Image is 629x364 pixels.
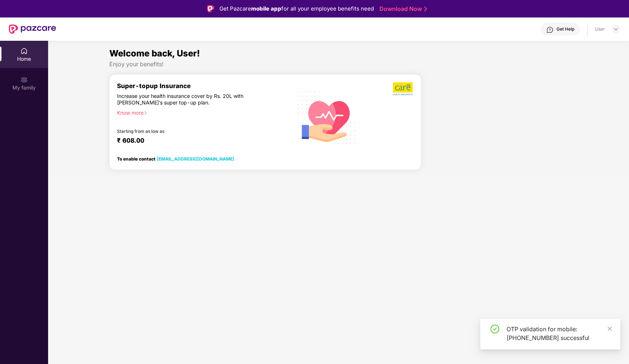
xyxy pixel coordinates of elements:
[613,26,619,32] img: svg+xml;base64,PHN2ZyBpZD0iRHJvcGRvd24tMzJ4MzIiIHhtbG5zPSJodHRwOi8vd3d3LnczLm9yZy8yMDAwL3N2ZyIgd2...
[117,82,290,90] div: Super-topup Insurance
[144,111,148,115] span: right
[546,26,554,33] img: svg+xml;base64,PHN2ZyBpZD0iSGVscC0zMngzMiIgeG1sbnM9Imh0dHA6Ly93d3cudzMub3JnLzIwMDAvc3ZnIiB3aWR0aD...
[379,5,425,13] a: Download Now
[117,93,259,106] div: Increase your health insurance cover by Rs. 20L with [PERSON_NAME]’s super top-up plan.
[507,325,612,342] div: OTP validation for mobile: [PHONE_NUMBER] successful
[117,128,259,134] div: Starting from as low as
[157,156,234,162] a: [EMAIL_ADDRESS][DOMAIN_NAME]
[109,48,200,59] span: Welcome back, User!
[117,136,283,145] div: ₹ 608.00
[491,325,499,333] span: check-circle
[20,47,28,55] img: svg+xml;base64,PHN2ZyBpZD0iSG9tZSIgeG1sbnM9Imh0dHA6Ly93d3cudzMub3JnLzIwMDAvc3ZnIiB3aWR0aD0iMjAiIG...
[251,5,281,12] strong: mobile app
[393,82,414,96] img: b5dec4f62d2307b9de63beb79f102df3.png
[424,5,427,13] img: Stroke
[556,26,574,32] div: Get Help
[207,5,214,12] img: Logo
[292,82,362,153] img: svg+xml;base64,PHN2ZyB4bWxucz0iaHR0cDovL3d3dy53My5vcmcvMjAwMC9zdmciIHhtbG5zOnhsaW5rPSJodHRwOi8vd3...
[595,26,605,32] div: User
[607,326,612,331] span: close
[20,76,28,83] img: svg+xml;base64,PHN2ZyB3aWR0aD0iMjAiIGhlaWdodD0iMjAiIHZpZXdCb3g9IjAgMCAyMCAyMCIgZmlsbD0ibm9uZSIgeG...
[219,4,374,13] div: Get Pazcare for all your employee benefits need
[9,24,56,34] img: New Pazcare Logo
[109,60,568,68] div: Enjoy your benefits!
[117,156,234,161] div: To enable contact
[117,110,286,115] div: Know more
